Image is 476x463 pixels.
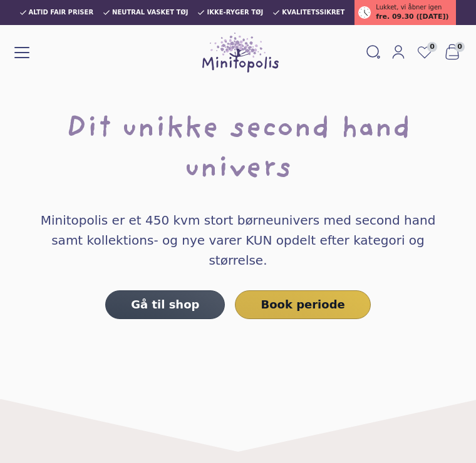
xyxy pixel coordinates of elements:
[376,12,448,23] span: fre. 09.30 ([DATE])
[28,210,448,270] h4: Minitopolis er et 450 kvm stort børneunivers med second hand samt kollektions- og nye varer KUN o...
[411,41,438,64] a: 0
[207,9,263,16] span: Ikke-ryger tøj
[202,33,279,73] img: Minitopolis logo
[386,42,411,63] a: Mit Minitopolis login
[105,290,225,319] a: Gå til shop
[282,9,344,16] span: Kvalitetssikret
[112,9,188,16] span: Neutral vasket tøj
[427,42,437,52] span: 0
[235,290,370,319] a: Book periode
[376,3,442,12] span: Lukket, vi åbner igen
[455,42,465,52] span: 0
[438,41,466,64] button: 0
[29,9,94,16] span: Altid fair priser
[20,110,456,190] h1: Dit unikke second hand univers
